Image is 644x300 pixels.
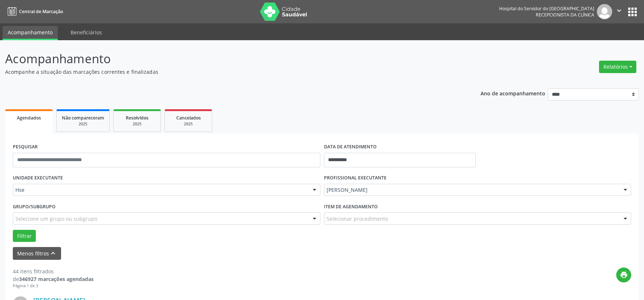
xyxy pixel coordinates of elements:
[13,267,94,275] div: 44 itens filtrados
[65,26,107,39] a: Beneficiários
[15,186,305,194] span: Hse
[616,267,631,282] button: print
[324,172,387,184] label: PROFISSIONAL EXECUTANTE
[597,4,612,19] img: img
[5,68,449,76] p: Acompanhe a situação das marcações correntes e finalizadas
[49,249,57,257] i: keyboard_arrow_up
[620,271,628,279] i: print
[327,215,388,223] span: Selecionar procedimento
[327,186,617,194] span: [PERSON_NAME]
[19,276,94,282] strong: 346927 marcações agendadas
[536,12,594,18] span: Recepcionista da clínica
[15,215,97,223] span: Selecione um grupo ou subgrupo
[17,115,41,121] span: Agendados
[481,88,545,98] p: Ano de acompanhamento
[599,61,636,73] button: Relatórios
[62,121,104,127] div: 2025
[615,7,623,15] i: 
[612,4,626,19] button: 
[62,115,104,121] span: Não compareceram
[499,5,594,12] div: Hospital do Servidor do [GEOGRAPHIC_DATA]
[5,50,449,68] p: Acompanhamento
[13,275,94,283] div: de
[19,8,63,15] span: Central de Marcação
[13,172,63,184] label: UNIDADE EXECUTANTE
[3,26,58,40] a: Acompanhamento
[13,247,61,260] button: Menos filtroskeyboard_arrow_up
[324,201,378,212] label: Item de agendamento
[13,230,36,242] button: Filtrar
[13,201,56,212] label: Grupo/Subgrupo
[626,5,639,18] button: apps
[13,283,94,289] div: Página 1 de 3
[126,115,148,121] span: Resolvidos
[176,115,201,121] span: Cancelados
[13,141,38,153] label: PESQUISAR
[170,121,207,127] div: 2025
[5,5,63,18] a: Central de Marcação
[324,141,377,153] label: DATA DE ATENDIMENTO
[119,121,155,127] div: 2025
